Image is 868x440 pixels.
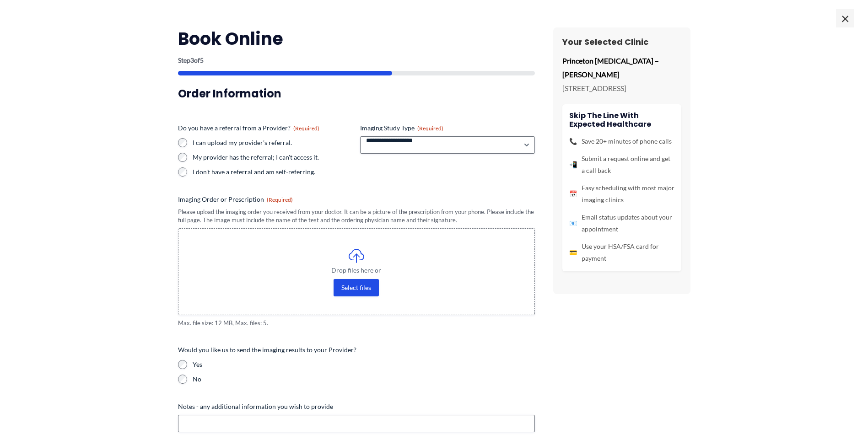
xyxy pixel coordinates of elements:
p: Step of [178,57,535,64]
span: 📅 [569,188,577,200]
p: [STREET_ADDRESS] [562,81,681,95]
span: 5 [200,56,204,64]
h3: Order Information [178,86,535,101]
div: Please upload the imaging order you received from your doctor. It can be a picture of the prescri... [178,208,535,225]
legend: Do you have a referral from a Provider? [178,123,319,133]
span: 📞 [569,135,577,147]
p: Princeton [MEDICAL_DATA] – [PERSON_NAME] [562,54,681,81]
h3: Your Selected Clinic [562,37,681,47]
span: Max. file size: 12 MB, Max. files: 5. [178,319,535,327]
label: I don't have a referral and am self-referring. [193,167,353,177]
span: (Required) [293,125,319,132]
span: (Required) [417,125,443,132]
h4: Skip the line with Expected Healthcare [569,111,674,129]
li: Submit a request online and get a call back [569,153,674,177]
label: Imaging Order or Prescription [178,195,535,204]
label: I can upload my provider's referral. [193,138,353,147]
label: No [193,375,535,384]
span: (Required) [267,196,293,203]
legend: Would you like us to send the imaging results to your Provider? [178,345,356,354]
span: × [836,9,854,27]
span: 💳 [569,247,577,258]
h2: Book Online [178,27,535,50]
li: Email status updates about your appointment [569,211,674,235]
label: My provider has the referral; I can't access it. [193,153,353,162]
label: Yes [193,360,535,369]
label: Imaging Study Type [360,123,535,133]
span: Drop files here or [197,267,516,274]
button: select files, imaging order or prescription(required) [334,279,379,296]
li: Easy scheduling with most major imaging clinics [569,182,674,206]
label: Notes - any additional information you wish to provide [178,402,535,411]
span: 📲 [569,159,577,171]
li: Use your HSA/FSA card for payment [569,241,674,264]
li: Save 20+ minutes of phone calls [569,135,674,147]
span: 📧 [569,217,577,229]
span: 3 [190,56,194,64]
